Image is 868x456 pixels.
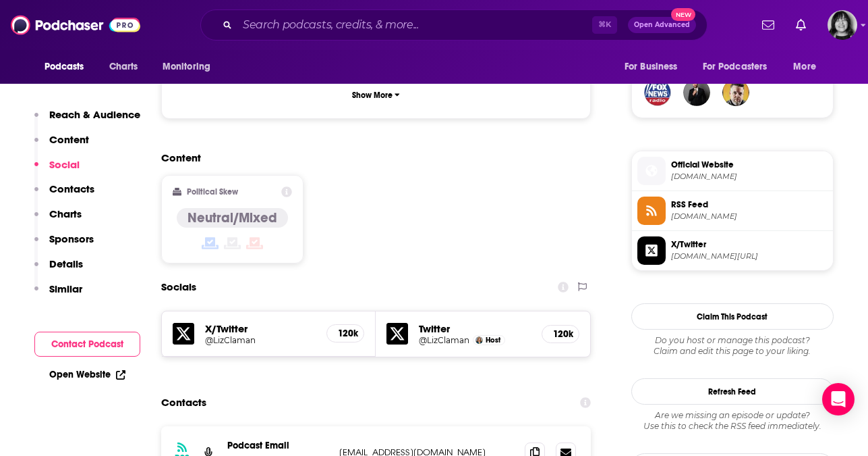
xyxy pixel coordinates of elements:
span: ⌘ K [592,16,617,34]
img: JohnMoore [722,79,749,106]
h2: Political Skew [187,187,238,197]
a: @LizClaman [419,335,469,345]
span: Monitoring [163,57,210,76]
p: Similar [49,282,82,295]
h5: Twitter [419,322,531,335]
button: Details [34,257,83,282]
a: @LizClaman [205,335,316,345]
button: Refresh Feed [631,378,834,405]
a: Show notifications dropdown [790,14,811,36]
p: Show More [352,91,393,100]
button: Contacts [34,182,94,207]
button: Social [34,158,80,183]
input: Search podcasts, credits, & more... [237,14,592,36]
a: Official Website[DOMAIN_NAME] [637,157,828,185]
div: Open Intercom Messenger [822,383,855,415]
span: twitter.com/LizClaman [671,251,828,261]
h4: Neutral/Mixed [187,209,277,226]
p: Podcast Email [227,440,328,451]
div: Search podcasts, credits, & more... [200,9,707,41]
h5: 120k [338,328,353,339]
img: Liz Claman [475,336,483,344]
h2: Socials [161,274,196,300]
p: Details [49,257,83,270]
img: Podchaser - Follow, Share and Rate Podcasts [11,12,140,38]
div: Claim and edit this page to your liking. [631,335,834,357]
img: FoxNewsRadio [644,79,671,106]
span: For Podcasters [703,57,768,76]
button: open menu [615,54,695,80]
button: Content [34,133,89,158]
div: Are we missing an episode or update? Use this to check the RSS feed immediately. [631,410,834,432]
button: Contact Podcast [34,332,140,357]
p: Contacts [49,182,94,195]
h2: Contacts [161,390,206,415]
p: Reach & Audience [49,108,140,121]
a: Open Website [49,369,125,380]
span: RSS Feed [671,199,828,211]
span: Official Website [671,159,828,171]
span: feeds.megaphone.fm [671,211,828,222]
span: Host [486,336,500,345]
img: User Profile [828,10,857,40]
button: Show profile menu [828,10,857,40]
button: Show More [173,82,580,107]
button: Charts [34,207,82,232]
span: Podcasts [45,57,84,76]
h5: X/Twitter [205,322,316,335]
button: Similar [34,282,82,307]
span: radio.foxnews.com [671,172,828,182]
button: open menu [153,54,228,80]
span: X/Twitter [671,238,828,251]
span: Logged in as parkdalepublicity1 [828,10,857,40]
button: open menu [35,54,102,80]
button: Open AdvancedNew [628,17,696,33]
a: Show notifications dropdown [757,14,780,36]
h5: 120k [553,328,568,340]
span: For Business [625,57,678,76]
button: Claim This Podcast [631,303,834,330]
span: More [793,57,816,76]
p: Charts [49,207,82,220]
span: Charts [109,57,138,76]
p: Content [49,133,89,146]
img: JohirMia [683,79,710,106]
button: open menu [784,54,833,80]
a: RSS Feed[DOMAIN_NAME] [637,197,828,225]
button: open menu [694,54,787,80]
span: New [671,8,695,21]
h2: Content [161,151,581,164]
a: Charts [100,54,146,80]
button: Reach & Audience [34,108,140,133]
p: Social [49,158,80,171]
button: Sponsors [34,232,94,257]
span: Do you host or manage this podcast? [631,335,834,346]
span: Open Advanced [634,22,690,28]
p: Sponsors [49,232,94,245]
a: X/Twitter[DOMAIN_NAME][URL] [637,236,828,265]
